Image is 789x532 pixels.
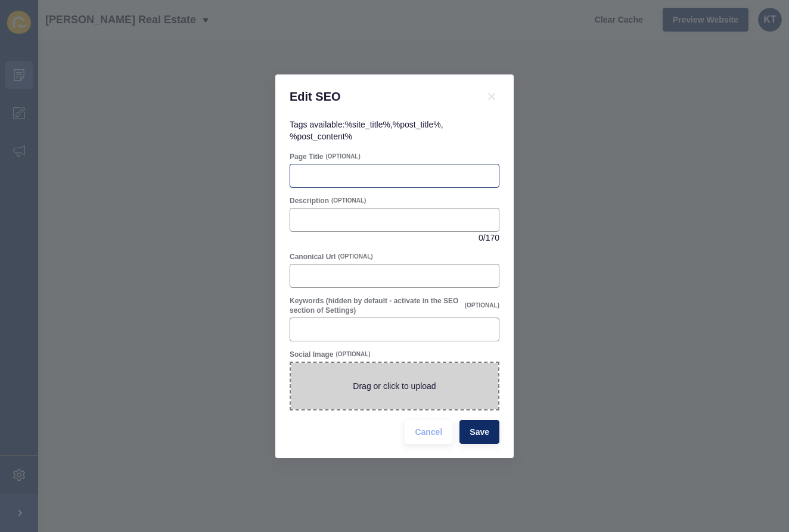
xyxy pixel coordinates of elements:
button: Cancel [405,420,452,444]
span: Tags available: , , [290,120,443,141]
code: %site_title% [345,120,390,129]
span: (OPTIONAL) [325,153,360,161]
code: %post_content% [290,132,352,141]
span: (OPTIONAL) [331,197,366,205]
span: Save [470,426,489,438]
span: Cancel [415,426,442,438]
label: Page Title [290,152,323,161]
span: (OPTIONAL) [465,301,499,310]
span: 170 [486,232,499,244]
span: (OPTIONAL) [336,350,370,359]
label: Canonical Url [290,252,336,262]
span: 0 [479,232,483,244]
button: Save [459,420,499,444]
label: Description [290,196,329,206]
label: Social Image [290,350,333,359]
span: (OPTIONAL) [338,253,372,261]
h1: Edit SEO [290,89,470,104]
code: %post_title% [393,120,441,129]
label: Keywords (hidden by default - activate in the SEO section of Settings) [290,296,462,315]
span: / [483,232,486,244]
